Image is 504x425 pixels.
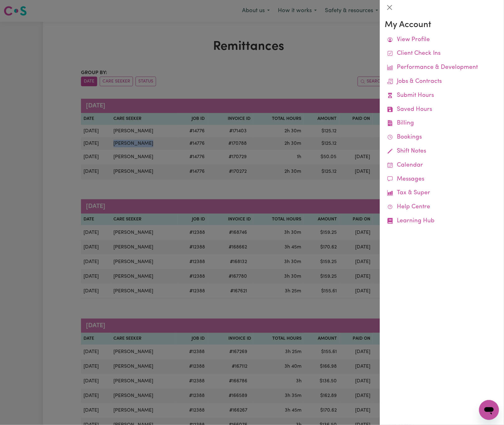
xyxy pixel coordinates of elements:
[385,61,499,75] a: Performance & Development
[479,400,499,420] iframe: Button to launch messaging window
[385,20,499,31] h3: My Account
[385,103,499,117] a: Saved Hours
[385,158,499,172] a: Calendar
[385,144,499,158] a: Shift Notes
[385,75,499,89] a: Jobs & Contracts
[385,116,499,130] a: Billing
[385,47,499,61] a: Client Check Ins
[385,89,499,103] a: Submit Hours
[385,214,499,228] a: Learning Hub
[385,200,499,214] a: Help Centre
[385,186,499,200] a: Tax & Super
[385,130,499,144] a: Bookings
[385,33,499,47] a: View Profile
[385,172,499,187] a: Messages
[385,2,395,12] button: Close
